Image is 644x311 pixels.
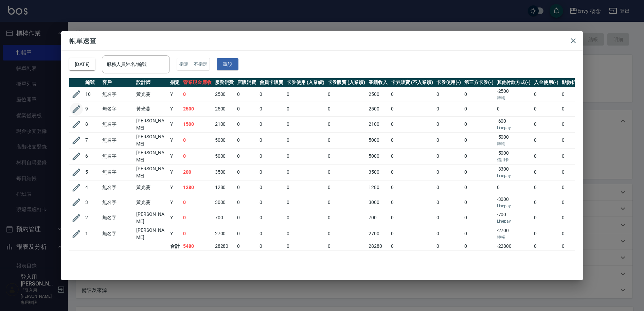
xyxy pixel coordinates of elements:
[389,116,435,132] td: 0
[101,180,135,195] td: 無名字
[213,148,236,164] td: 5000
[532,180,560,195] td: 0
[258,242,285,250] td: 0
[326,116,367,132] td: 0
[435,195,463,210] td: 0
[213,226,236,242] td: 2700
[213,164,236,180] td: 3500
[285,210,326,226] td: 0
[235,132,258,148] td: 0
[389,148,435,164] td: 0
[532,87,560,102] td: 0
[495,180,533,195] td: 0
[84,210,101,226] td: 2
[181,148,213,164] td: 0
[101,164,135,180] td: 無名字
[367,180,389,195] td: 1280
[84,164,101,180] td: 5
[84,87,101,102] td: 10
[367,164,389,180] td: 3500
[435,180,463,195] td: 0
[495,164,533,180] td: -3300
[213,195,236,210] td: 3000
[367,210,389,226] td: 700
[495,148,533,164] td: -5000
[463,180,495,195] td: 0
[69,58,95,71] button: [DATE]
[435,132,463,148] td: 0
[435,102,463,116] td: 0
[191,58,210,71] button: 不指定
[168,226,181,242] td: Y
[389,102,435,116] td: 0
[168,78,181,87] th: 指定
[177,58,191,71] button: 指定
[285,78,326,87] th: 卡券使用 (入業績)
[463,116,495,132] td: 0
[560,132,597,148] td: 0
[463,226,495,242] td: 0
[435,78,463,87] th: 卡券使用(-)
[168,148,181,164] td: Y
[101,132,135,148] td: 無名字
[213,210,236,226] td: 700
[463,148,495,164] td: 0
[258,164,285,180] td: 0
[181,87,213,102] td: 0
[326,78,367,87] th: 卡券販賣 (入業績)
[389,195,435,210] td: 0
[168,102,181,116] td: Y
[463,210,495,226] td: 0
[181,78,213,87] th: 營業現金應收
[326,102,367,116] td: 0
[367,87,389,102] td: 2500
[135,164,168,180] td: [PERSON_NAME]
[326,164,367,180] td: 0
[560,78,597,87] th: 點數折抵金額(-)
[101,87,135,102] td: 無名字
[389,87,435,102] td: 0
[217,58,238,71] button: 重設
[135,148,168,164] td: [PERSON_NAME]
[326,87,367,102] td: 0
[181,210,213,226] td: 0
[367,195,389,210] td: 3000
[168,210,181,226] td: Y
[181,226,213,242] td: 0
[326,132,367,148] td: 0
[532,132,560,148] td: 0
[497,157,531,163] p: 信用卡
[435,164,463,180] td: 0
[181,164,213,180] td: 200
[84,132,101,148] td: 7
[235,116,258,132] td: 0
[213,78,236,87] th: 服務消費
[181,132,213,148] td: 0
[560,195,597,210] td: 0
[285,226,326,242] td: 0
[235,78,258,87] th: 店販消費
[168,132,181,148] td: Y
[235,180,258,195] td: 0
[135,132,168,148] td: [PERSON_NAME]
[463,102,495,116] td: 0
[326,226,367,242] td: 0
[532,102,560,116] td: 0
[213,180,236,195] td: 1280
[326,180,367,195] td: 0
[135,102,168,116] td: 黃光蔓
[560,164,597,180] td: 0
[135,195,168,210] td: 黃光蔓
[84,195,101,210] td: 3
[367,148,389,164] td: 5000
[258,116,285,132] td: 0
[497,203,531,209] p: Linepay
[532,210,560,226] td: 0
[560,180,597,195] td: 0
[435,210,463,226] td: 0
[101,210,135,226] td: 無名字
[168,180,181,195] td: Y
[135,226,168,242] td: [PERSON_NAME]
[463,195,495,210] td: 0
[389,242,435,250] td: 0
